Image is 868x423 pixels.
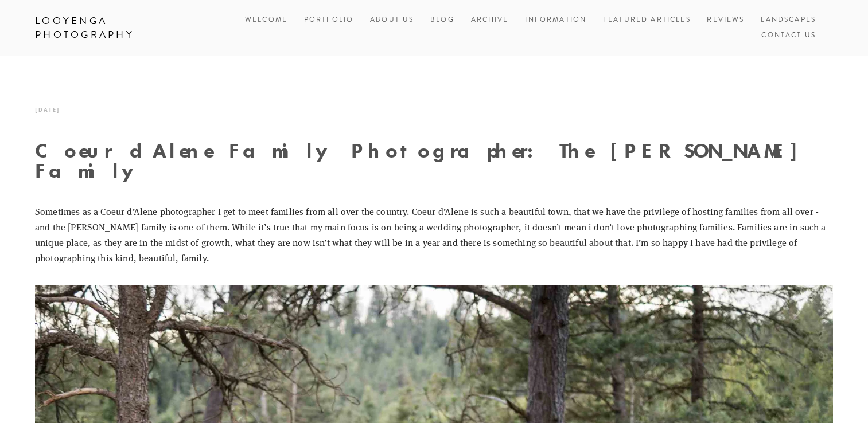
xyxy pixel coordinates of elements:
a: Portfolio [304,15,353,25]
p: Sometimes as a Coeur d’Alene photographer I get to meet families from all over the country. Coeur... [35,203,833,266]
h1: Coeur d'Alene Family Photographer: The [PERSON_NAME] Family [35,140,833,181]
a: Contact Us [761,28,816,44]
a: Looyenga Photography [26,11,208,45]
a: About Us [370,13,414,28]
a: Information [525,15,586,25]
a: Reviews [707,13,744,28]
a: Landscapes [761,13,816,28]
a: Featured Articles [603,13,691,28]
a: Welcome [245,13,287,28]
a: Blog [430,13,454,28]
a: Archive [471,13,509,28]
time: [DATE] [35,102,60,117]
